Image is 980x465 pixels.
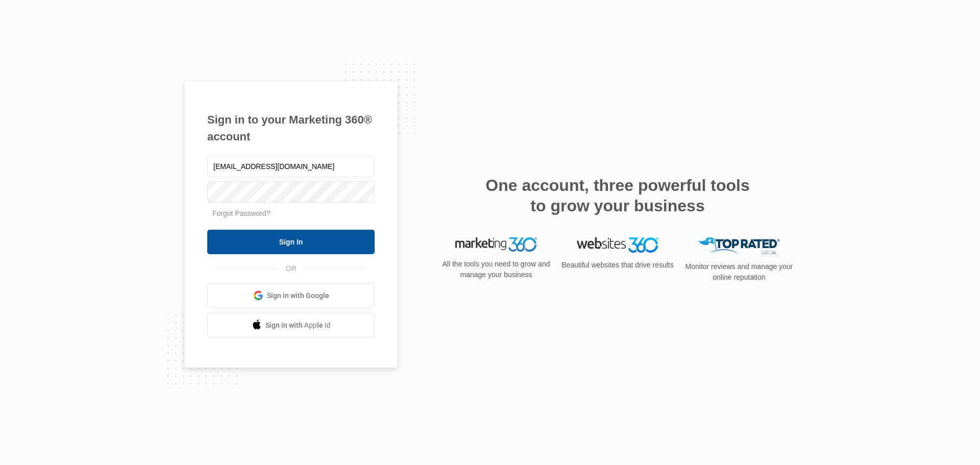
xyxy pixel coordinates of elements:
img: Marketing 360 [455,237,537,252]
p: Beautiful websites that drive results [560,260,675,271]
img: Top Rated Local [698,237,780,254]
p: Monitor reviews and manage your online reputation [682,261,796,283]
img: Websites 360 [577,237,658,252]
p: All the tools you need to grow and manage your business [439,259,553,280]
span: OR [279,263,304,274]
h2: One account, three powerful tools to grow your business [482,175,753,216]
a: Sign in with Google [207,283,375,308]
a: Forgot Password? [212,209,271,217]
span: Sign in with Apple Id [265,320,331,331]
h1: Sign in to your Marketing 360® account [207,111,375,145]
input: Email [207,156,375,177]
a: Sign in with Apple Id [207,313,375,337]
input: Sign In [207,230,375,254]
span: Sign in with Google [267,290,329,301]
